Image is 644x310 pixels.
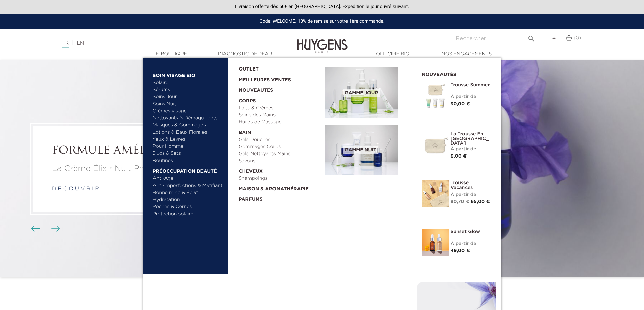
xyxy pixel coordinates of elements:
[239,84,320,94] a: Nouveautés
[153,143,223,150] a: Pour Homme
[433,51,500,58] a: Nos engagements
[239,150,320,158] a: Gels Nettoyants Mains
[451,191,491,198] div: À partir de
[471,199,490,204] span: 65,00 €
[138,51,205,58] a: E-Boutique
[52,163,195,175] p: La Crème Élixir Nuit Phyto-Rétinol
[451,132,491,146] a: La Trousse en [GEOGRAPHIC_DATA]
[153,189,223,196] a: Bonne mine & Éclat
[153,101,217,108] a: Soins Nuit
[153,122,223,129] a: Masques & Gommages
[153,175,223,182] a: Anti-Âge
[239,73,314,84] a: Meilleures Ventes
[527,33,535,41] i: 
[325,125,398,175] img: routine_nuit_banner.jpg
[239,165,320,175] a: Cheveux
[153,210,223,218] a: Protection solaire
[153,203,223,210] a: Poches & Cernes
[325,67,398,118] img: routine_jour_banner.jpg
[451,102,470,106] span: 30,00 €
[153,108,223,115] a: Crèmes visage
[325,125,412,175] a: Gamme nuit
[422,180,449,207] img: La Trousse vacances
[52,186,99,192] a: d é c o u v r i r
[153,157,223,164] a: Routines
[422,83,449,110] img: Trousse Summer
[239,105,320,112] a: Laits & Crèmes
[239,119,320,126] a: Huiles de Massage
[153,129,223,136] a: Lotions & Eaux Florales
[153,136,223,143] a: Yeux & Lèvres
[451,83,491,87] a: Trousse Summer
[153,182,223,189] a: Anti-imperfections & Matifiant
[62,41,69,48] a: FR
[153,115,223,122] a: Nettoyants & Démaquillants
[239,62,314,73] a: OUTLET
[451,180,491,190] a: Trousse Vacances
[422,229,449,256] img: Sunset glow- un teint éclatant
[451,248,470,253] span: 49,00 €
[451,154,467,159] span: 6,00 €
[52,145,195,158] h2: FORMULE AMÉLIORÉE
[153,164,223,175] a: Préoccupation beauté
[451,240,491,247] div: À partir de
[422,132,449,159] img: La Trousse en Coton
[239,94,320,105] a: Corps
[422,69,491,78] h2: Nouveautés
[452,34,538,43] input: Rechercher
[59,39,263,47] div: |
[451,199,469,204] span: 80,70 €
[153,196,223,203] a: Hydratation
[239,158,320,165] a: Savons
[153,150,223,157] a: Duos & Sets
[239,143,320,150] a: Gommages Corps
[451,229,491,234] a: Sunset Glow
[211,51,279,58] a: Diagnostic de peau
[297,28,348,54] img: Huygens
[451,93,491,101] div: À partir de
[574,36,581,40] span: (0)
[325,67,412,118] a: Gamme jour
[153,86,223,93] a: Sérums
[239,193,320,203] a: Parfums
[343,146,378,154] span: Gamme nuit
[153,79,223,86] a: Solaire
[359,51,427,58] a: Officine Bio
[239,126,320,136] a: Bain
[34,224,56,234] div: Boutons du carrousel
[451,146,491,153] div: À partir de
[77,41,84,46] a: EN
[239,112,320,119] a: Soins des Mains
[153,68,223,79] a: Soin Visage Bio
[153,93,223,101] a: Soins Jour
[239,182,320,193] a: Maison & Aromathérapie
[525,32,538,41] button: 
[343,89,380,97] span: Gamme jour
[239,136,320,143] a: Gels Douches
[239,175,320,182] a: Shampoings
